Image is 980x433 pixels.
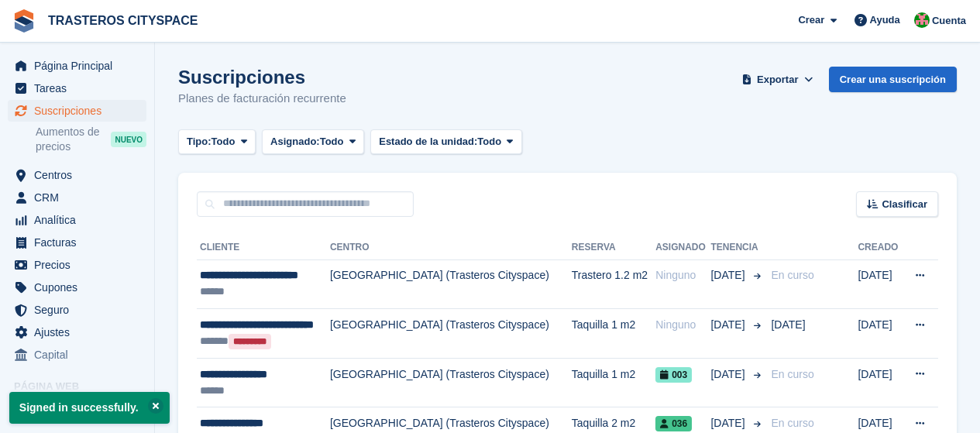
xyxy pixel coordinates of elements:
[34,344,127,366] span: Capital
[330,358,572,407] td: [GEOGRAPHIC_DATA] (Trasteros Cityspace)
[330,309,572,359] td: [GEOGRAPHIC_DATA] (Trasteros Cityspace)
[8,164,146,186] a: menu
[870,12,900,28] span: Ayuda
[34,187,127,208] span: CRM
[8,77,146,99] a: menu
[829,67,957,92] a: Crear una suscripción
[34,100,127,122] span: Suscripciones
[655,317,710,333] div: Ninguno
[370,129,522,155] button: Estado de la unidad: Todo
[710,317,748,333] span: [DATE]
[771,269,813,281] span: En curso
[12,9,36,33] img: stora-icon-8386f47178a22dfd0bd8f6a31ec36ba5ce8667c1dd55bd0f319d3a0aa187defe.svg
[211,134,236,149] span: Todo
[8,299,146,321] a: menu
[932,13,966,29] span: Cuenta
[330,259,572,309] td: [GEOGRAPHIC_DATA] (Trasteros Cityspace)
[178,67,346,88] h1: Suscripciones
[710,267,748,284] span: [DATE]
[914,12,930,28] img: CitySpace
[882,197,927,212] span: Clasificar
[8,100,146,122] a: menu
[270,134,320,149] span: Asignado:
[34,321,127,343] span: Ajustes
[858,309,902,359] td: [DATE]
[8,254,146,276] a: menu
[477,134,501,149] span: Todo
[34,232,127,253] span: Facturas
[710,235,765,260] th: Tenencia
[34,77,127,99] span: Tareas
[8,187,146,208] a: menu
[8,277,146,298] a: menu
[8,344,146,366] a: menu
[379,134,477,149] span: Estado de la unidad:
[197,235,330,260] th: Cliente
[710,415,748,431] span: [DATE]
[8,232,146,253] a: menu
[757,72,798,88] span: Exportar
[655,416,692,431] span: 036
[42,8,205,33] a: TRASTEROS CITYSPACE
[34,254,127,276] span: Precios
[320,134,344,149] span: Todo
[9,392,170,424] p: Signed in successfully.
[8,55,146,77] a: menu
[572,309,655,359] td: Taquilla 1 m2
[8,209,146,231] a: menu
[34,299,127,321] span: Seguro
[8,321,146,343] a: menu
[771,368,813,380] span: En curso
[771,417,813,429] span: En curso
[36,125,111,154] span: Aumentos de precios
[572,358,655,407] td: Taquilla 1 m2
[14,379,154,394] span: Página web
[34,55,127,77] span: Página Principal
[771,318,805,331] span: [DATE]
[655,267,710,284] div: Ninguno
[34,164,127,186] span: Centros
[858,358,902,407] td: [DATE]
[111,132,146,147] div: NUEVO
[739,67,817,92] button: Exportar
[178,90,346,108] p: Planes de facturación recurrente
[178,129,256,155] button: Tipo: Todo
[655,367,692,383] span: 003
[36,124,146,155] a: Aumentos de precios NUEVO
[798,12,824,28] span: Crear
[330,235,572,260] th: Centro
[710,366,748,383] span: [DATE]
[34,277,127,298] span: Cupones
[572,235,655,260] th: Reserva
[572,259,655,309] td: Trastero 1.2 m2
[34,209,127,231] span: Analítica
[858,235,902,260] th: Creado
[262,129,364,155] button: Asignado: Todo
[187,134,211,149] span: Tipo:
[858,259,902,309] td: [DATE]
[655,235,710,260] th: Asignado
